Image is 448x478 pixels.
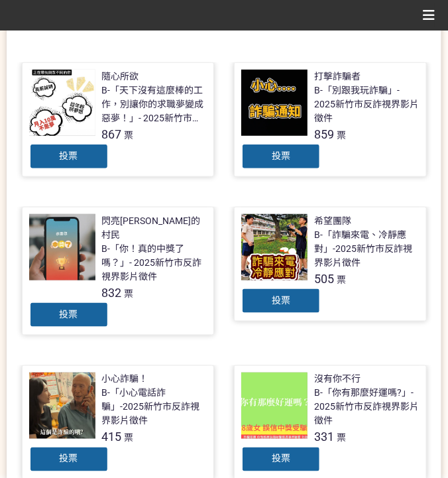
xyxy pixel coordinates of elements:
[102,286,122,300] span: 832
[102,242,207,284] div: B-「你！真的中獎了嗎？」- 2025新竹市反詐視界影片徵件
[314,228,420,270] div: B-「詐騙來電、冷靜應對」-2025新竹市反詐視界影片徵件
[272,150,290,161] span: 投票
[22,207,215,335] a: 閃亮[PERSON_NAME]的村民B-「你！真的中獎了嗎？」- 2025新竹市反詐視界影片徵件832票投票
[60,309,78,320] span: 投票
[314,214,351,228] div: 希望團隊
[234,207,427,322] a: 希望團隊B-「詐騙來電、冷靜應對」-2025新竹市反詐視界影片徵件505票投票
[314,430,334,444] span: 331
[337,433,346,444] span: 票
[272,453,290,464] span: 投票
[102,373,148,387] div: 小心詐騙！
[125,433,134,444] span: 票
[314,70,361,84] div: 打擊詐騙者
[314,84,420,125] div: B-「別跟我玩詐騙」- 2025新竹市反詐視界影片徵件
[314,272,334,286] span: 505
[314,127,334,141] span: 859
[234,62,427,177] a: 打擊詐騙者B-「別跟我玩詐騙」- 2025新竹市反詐視界影片徵件859票投票
[102,127,122,141] span: 867
[125,130,134,141] span: 票
[22,62,215,177] a: 隨心所欲B-「天下沒有這麼棒的工作，別讓你的求職夢變成惡夢！」- 2025新竹市反詐視界影片徵件867票投票
[102,387,207,428] div: B-「小心電話詐騙」-2025新竹市反詐視界影片徵件
[314,373,361,387] div: 沒有你不行
[125,288,134,299] span: 票
[102,214,207,242] div: 閃亮[PERSON_NAME]的村民
[102,84,207,125] div: B-「天下沒有這麼棒的工作，別讓你的求職夢變成惡夢！」- 2025新竹市反詐視界影片徵件
[337,130,346,141] span: 票
[337,274,346,285] span: 票
[272,295,290,306] span: 投票
[60,150,78,161] span: 投票
[314,387,420,428] div: B-「你有那麼好運嗎?」- 2025新竹市反詐視界影片徵件
[102,70,139,84] div: 隨心所欲
[60,453,78,464] span: 投票
[102,430,122,444] span: 415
